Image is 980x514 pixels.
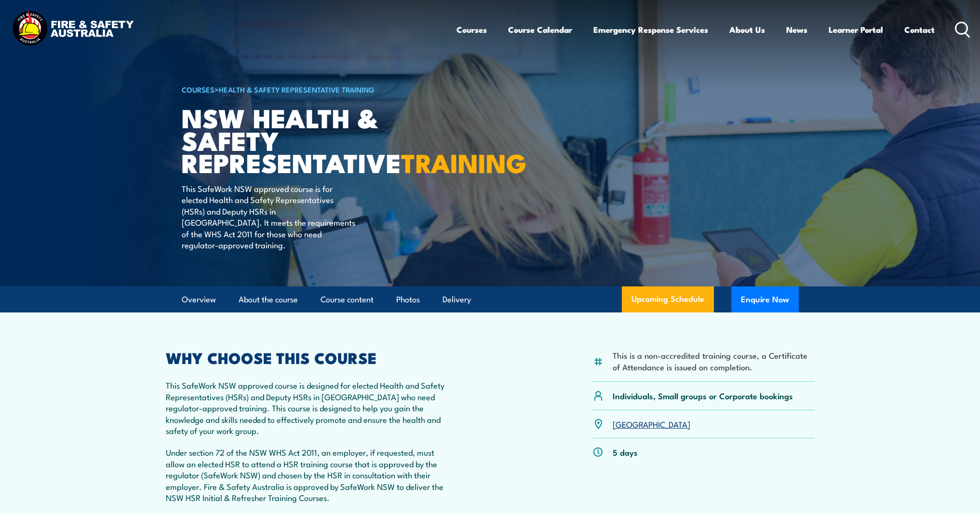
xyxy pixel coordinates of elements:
a: Learner Portal [829,17,883,42]
a: Course content [321,287,374,312]
a: Emergency Response Services [593,17,708,42]
a: Overview [182,287,216,312]
p: Under section 72 of the NSW WHS Act 2011, an employer, if requested, must allow an elected HSR to... [166,446,447,503]
a: Health & Safety Representative Training [219,84,375,95]
a: [GEOGRAPHIC_DATA] [613,418,690,430]
a: Courses [456,17,487,42]
a: Course Calendar [508,17,572,42]
a: COURSES [182,84,215,95]
a: About the course [239,287,298,312]
button: Enquire Now [731,286,799,312]
p: This SafeWork NSW approved course is for elected Health and Safety Representatives (HSRs) and Dep... [182,183,358,250]
a: Contact [904,17,935,42]
h2: WHY CHOOSE THIS COURSE [166,351,447,364]
li: This is a non-accredited training course, a Certificate of Attendance is issued on completion. [613,350,815,372]
a: Upcoming Schedule [622,286,714,312]
a: Photos [396,287,420,312]
a: About Us [729,17,765,42]
p: Individuals, Small groups or Corporate bookings [613,390,793,401]
p: This SafeWork NSW approved course is designed for elected Health and Safety Representatives (HSRs... [166,379,447,436]
a: Delivery [443,287,471,312]
h1: NSW Health & Safety Representative [182,106,420,174]
strong: TRAINING [401,142,526,182]
p: 5 days [613,446,638,458]
h6: > [182,83,420,95]
a: News [786,17,807,42]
